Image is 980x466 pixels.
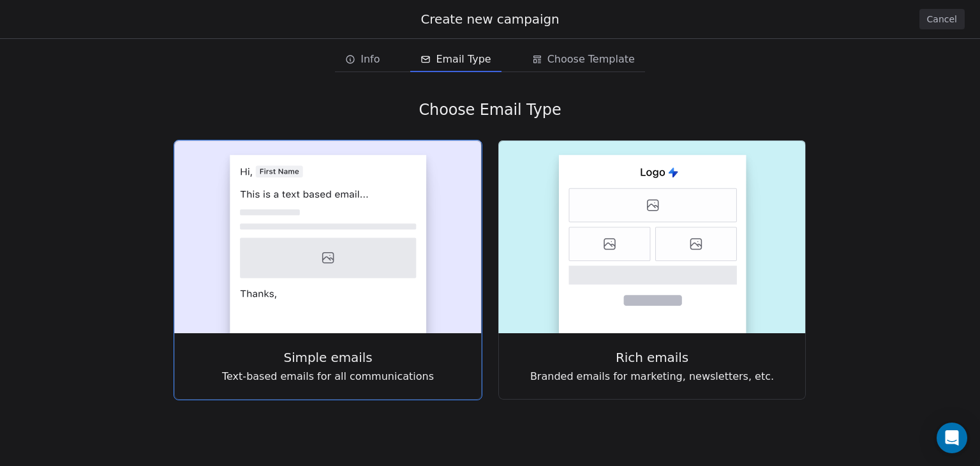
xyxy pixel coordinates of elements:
div: email creation steps [335,47,645,72]
span: Choose Template [547,52,635,67]
div: Choose Email Type [174,100,806,119]
div: Open Intercom Messenger [937,423,967,453]
div: Create new campaign [15,10,965,28]
span: Text-based emails for all communications [222,369,434,384]
span: Simple emails [284,349,373,366]
span: Email Type [436,52,491,67]
span: Rich emails [616,349,688,366]
span: Branded emails for marketing, newsletters, etc. [530,369,774,384]
button: Cancel [919,9,965,29]
span: Info [360,52,380,67]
